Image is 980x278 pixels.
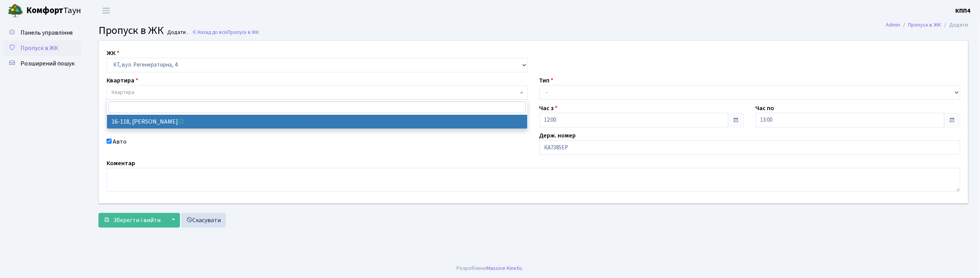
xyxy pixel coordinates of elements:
[456,264,524,273] div: Розроблено .
[107,49,119,58] label: ЖК
[487,264,522,272] a: Massive Kinetic
[956,6,971,15] a: КПП4
[113,216,161,224] span: Зберегти і вийти
[26,4,81,17] span: Таун
[192,28,259,36] a: Назад до всіхПропуск в ЖК
[4,40,81,56] a: Пропуск в ЖК
[107,159,135,168] label: Коментар
[112,89,134,96] span: Квартира
[26,4,63,17] b: Комфорт
[98,213,166,228] button: Зберегти і вийти
[539,131,576,140] label: Держ. номер
[886,21,900,29] a: Admin
[20,44,58,52] span: Пропуск в ЖК
[4,25,81,40] a: Панель управління
[539,76,554,85] label: Тип
[941,21,968,29] li: Додати
[956,7,971,15] b: КПП4
[181,213,226,228] a: Скасувати
[756,104,775,113] label: Час по
[107,76,138,85] label: Квартира
[227,28,259,36] span: Пропуск в ЖК
[8,3,23,18] img: logo.png
[539,140,961,155] input: АА1234АА
[909,21,941,29] a: Пропуск в ЖК
[539,104,558,113] label: Час з
[875,17,980,33] nav: breadcrumb
[20,28,73,37] span: Панель управління
[113,137,127,146] label: Авто
[107,115,527,129] li: 16-118, [PERSON_NAME]
[97,4,116,17] button: Переключити навігацію
[4,56,81,71] a: Розширений пошук
[20,59,75,68] span: Розширений пошук
[98,23,164,38] span: Пропуск в ЖК
[166,29,188,36] small: Додати .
